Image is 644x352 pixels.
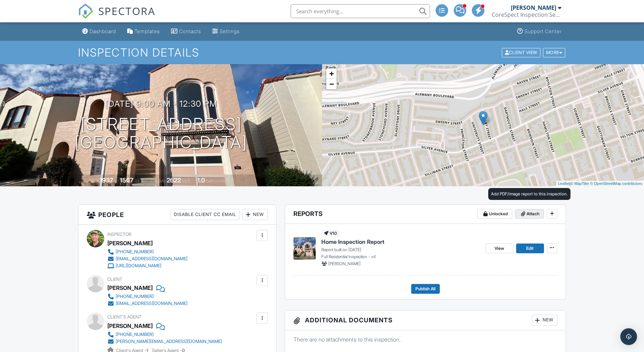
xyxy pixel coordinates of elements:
[492,11,561,18] div: CoreSpect Inspection Services
[168,25,204,38] a: Contacts
[116,249,154,255] div: [PHONE_NUMBER]
[98,3,155,18] span: SPECTORA
[556,181,644,187] div: |
[107,248,187,255] a: [PHONE_NUMBER]
[511,4,556,11] div: [PERSON_NAME]
[79,25,119,38] a: Dashboard
[171,209,239,220] div: Disable Client CC Email
[220,28,240,34] div: Settings
[135,28,160,34] div: Templates
[107,338,222,345] a: [PERSON_NAME][EMAIL_ADDRESS][DOMAIN_NAME]
[78,205,276,225] h3: People
[116,294,154,299] div: [PHONE_NUMBER]
[502,48,540,57] div: Client View
[167,177,181,184] div: 2622
[151,178,166,184] span: Lot Size
[182,178,191,184] span: sq.ft.
[242,209,268,220] div: New
[206,178,226,184] span: bathrooms
[620,328,637,345] div: Open Intercom Messenger
[209,25,243,38] a: Settings
[514,25,565,38] a: Support Center
[107,283,153,293] div: [PERSON_NAME]
[179,28,201,34] div: Contacts
[116,339,222,344] div: [PERSON_NAME][EMAIL_ADDRESS][DOMAIN_NAME]
[107,232,131,237] span: Inspector
[291,4,430,18] input: Search everything...
[75,115,247,152] h1: [STREET_ADDRESS] [GEOGRAPHIC_DATA]
[293,336,557,343] p: There are no attachments to this inspection.
[107,262,187,269] a: [URL][DOMAIN_NAME]
[91,178,99,184] span: Built
[107,238,153,248] div: [PERSON_NAME]
[78,46,566,59] h1: Inspection Details
[558,181,569,186] a: Leaflet
[100,177,113,184] div: 1937
[120,177,133,184] div: 1567
[78,9,155,24] a: SPECTORA
[326,68,337,79] a: Zoom in
[105,99,217,108] h3: [DATE] 9:00 am - 12:30 pm
[524,28,562,34] div: Support Center
[543,48,566,57] div: More
[590,181,642,186] a: © OpenStreetMap contributors
[570,181,589,186] a: © MapTiler
[532,315,557,326] div: New
[107,277,122,282] span: Client
[197,177,205,184] div: 1.0
[285,310,566,330] h3: Additional Documents
[90,28,116,34] div: Dashboard
[107,331,222,338] a: [PHONE_NUMBER]
[78,3,93,19] img: The Best Home Inspection Software - Spectora
[107,255,187,262] a: [EMAIL_ADDRESS][DOMAIN_NAME]
[116,256,187,262] div: [EMAIL_ADDRESS][DOMAIN_NAME]
[116,301,187,306] div: [EMAIL_ADDRESS][DOMAIN_NAME]
[124,25,163,38] a: Templates
[116,332,154,337] div: [PHONE_NUMBER]
[501,50,542,55] a: Client View
[107,321,153,331] div: [PERSON_NAME]
[107,293,187,300] a: [PHONE_NUMBER]
[326,79,337,89] a: Zoom out
[116,263,161,269] div: [URL][DOMAIN_NAME]
[107,314,141,320] span: Client's Agent
[107,300,187,307] a: [EMAIL_ADDRESS][DOMAIN_NAME]
[135,178,144,184] span: sq. ft.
